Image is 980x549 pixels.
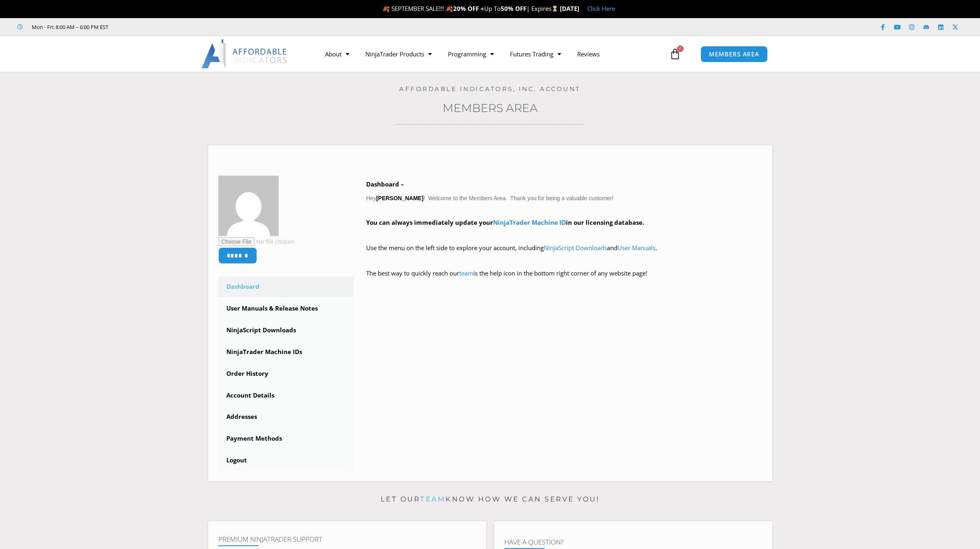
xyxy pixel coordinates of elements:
a: Dashboard [218,276,354,297]
b: Dashboard – [366,180,404,188]
span: 0 [677,46,684,52]
a: Logout [218,450,354,471]
img: ⌛ [552,6,558,12]
img: LogoAI | Affordable Indicators – NinjaTrader [201,39,288,68]
a: Account Details [218,385,354,406]
img: fcee5a1fb70e62a1de915e33a3686a5ce2d37c20f03b33d170a876246941bdfc [218,176,279,236]
a: 0 [657,42,693,66]
a: Payment Methods [218,428,354,449]
strong: You can always immediately update your in our licensing database. [366,218,644,226]
a: User Manuals [617,244,655,252]
a: MEMBERS AREA [700,46,768,62]
p: Use the menu on the left side to explore your account, including and . [366,242,762,265]
strong: 50% OFF [501,4,526,12]
span: Mon - Fri: 8:00 AM – 6:00 PM EST [30,22,108,32]
a: Reviews [569,45,608,63]
span: MEMBERS AREA [709,51,759,57]
h4: Have A Question? [504,538,762,546]
strong: [PERSON_NAME] [376,195,423,201]
a: Order History [218,363,354,384]
a: User Manuals & Release Notes [218,298,354,319]
a: NinjaTrader Machine ID [493,218,566,226]
a: Click Here [587,4,615,12]
strong: 20% OFF + [453,4,484,12]
nav: Menu [317,45,667,63]
a: Futures Trading [502,45,569,63]
a: NinjaTrader Products [357,45,440,63]
p: The best way to quickly reach our is the help icon in the bottom right corner of any website page! [366,268,762,290]
h4: Premium NinjaTrader Support [218,535,476,543]
a: About [317,45,357,63]
span: 🍂 SEPTEMBER SALE!!! 🍂 Up To | Expires [382,4,560,12]
a: Members Area [443,101,538,115]
strong: [DATE] [560,4,579,12]
a: team [420,495,445,503]
a: Affordable Indicators, Inc. Account [399,85,581,93]
a: NinjaScript Downloads [218,320,354,341]
a: NinjaScript Downloads [544,244,607,252]
iframe: Customer reviews powered by Trustpilot [120,23,240,31]
a: Addresses [218,406,354,427]
a: team [459,269,473,277]
a: NinjaTrader Machine IDs [218,342,354,363]
div: Hey ! Welcome to the Members Area. Thank you for being a valuable customer! [366,179,762,290]
a: Programming [440,45,502,63]
nav: Account pages [218,276,354,471]
p: Let our know how we can serve you! [208,493,772,506]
